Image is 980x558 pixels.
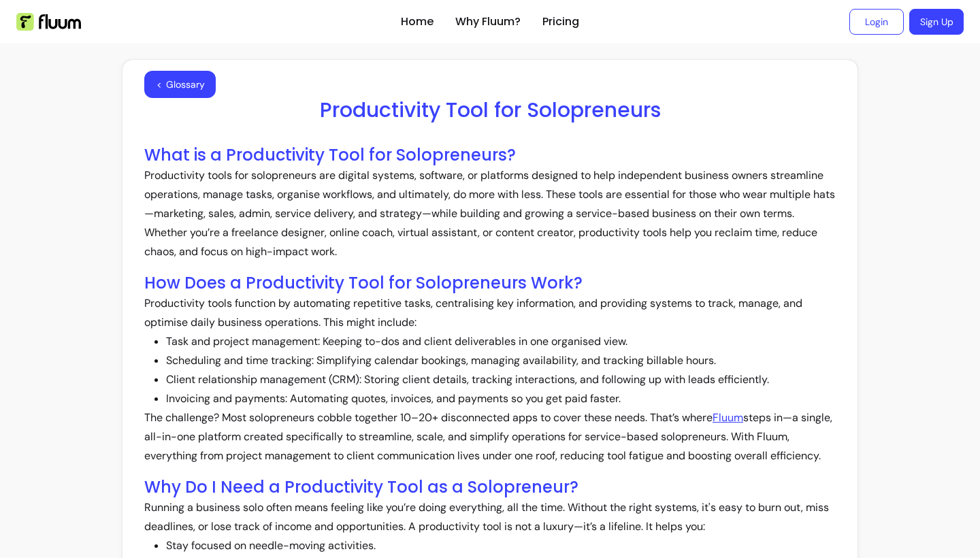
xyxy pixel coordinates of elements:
li: Stay focused on needle-moving activities. [166,536,836,555]
button: <Glossary [144,71,216,98]
li: Invoicing and payments: Automating quotes, invoices, and payments so you get paid faster. [166,389,836,408]
img: Fluum Logo [16,13,81,31]
p: Productivity tools for solopreneurs are digital systems, software, or platforms designed to help ... [144,166,836,261]
li: Client relationship management (CRM): Storing client details, tracking interactions, and followin... [166,370,836,389]
p: Productivity tools function by automating repetitive tasks, centralising key information, and pro... [144,294,836,332]
a: Sign Up [909,9,964,35]
a: Login [849,9,904,35]
h2: Why Do I Need a Productivity Tool as a Solopreneur? [144,476,836,498]
h2: What is a Productivity Tool for Solopreneurs? [144,144,836,166]
p: Running a business solo often means feeling like you’re doing everything, all the time. Without t... [144,498,836,536]
a: Home [401,14,434,30]
li: Scheduling and time tracking: Simplifying calendar bookings, managing availability, and tracking ... [166,351,836,370]
p: The challenge? Most solopreneurs cobble together 10–20+ disconnected apps to cover these needs. T... [144,408,836,465]
span: Glossary [166,78,205,91]
a: Why Fluum? [455,14,521,30]
li: Task and project management: Keeping to-dos and client deliverables in one organised view. [166,332,836,351]
a: Fluum [713,410,743,425]
a: Pricing [542,14,579,30]
h2: How Does a Productivity Tool for Solopreneurs Work? [144,272,836,294]
span: < [157,78,162,91]
h1: Productivity Tool for Solopreneurs [144,98,836,122]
